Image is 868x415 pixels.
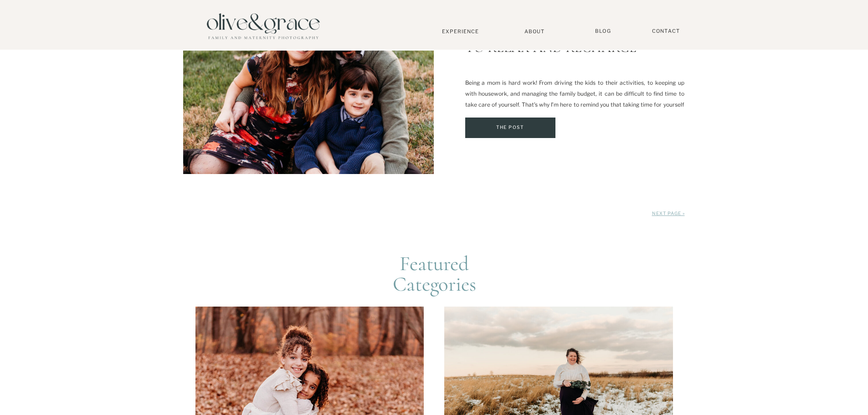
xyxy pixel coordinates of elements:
p: , [465,12,676,19]
a: The Post [465,123,555,132]
p: Featured Categories [360,253,509,298]
a: Best Coffee Shops in [US_STATE] to Relax and Recharge [465,23,681,56]
a: [US_STATE] Area [465,12,509,17]
a: Experience [431,28,491,35]
a: Local Love [511,12,543,17]
a: Best Coffee Shops in Delaware to Relax and Recharge [465,118,555,138]
a: Contact [648,28,684,35]
a: BLOG [592,28,615,35]
p: Being a mom is hard work! From driving the kids to their activities, to keeping up with housework... [465,77,684,121]
a: About [521,28,549,34]
a: Next Page » [652,210,685,216]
